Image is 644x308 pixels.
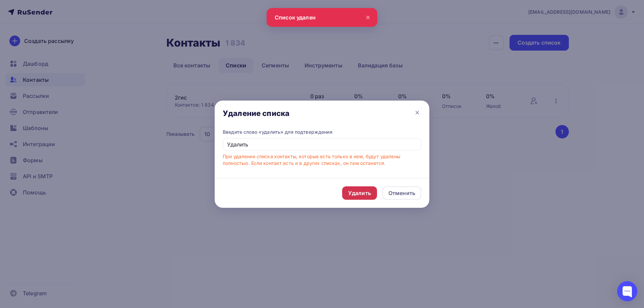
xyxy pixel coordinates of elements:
[223,138,421,151] input: Удалить
[388,189,415,197] div: Отменить
[348,189,371,197] div: Удалить
[223,109,289,118] div: Удаление списка
[223,129,421,135] div: Введите слово «удалить» для подтверждения
[223,153,421,167] div: При удалении списка контакты, которые есть только в нем, будут удалены полностью. Если контакт ес...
